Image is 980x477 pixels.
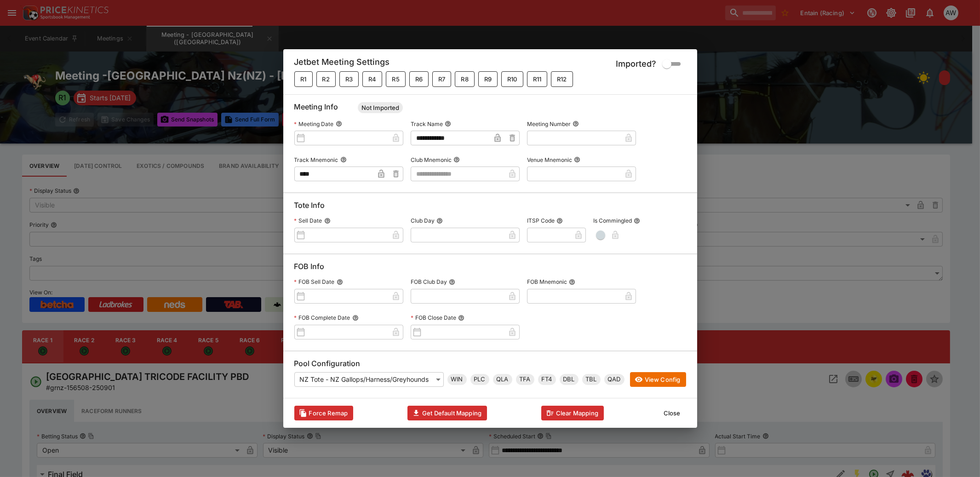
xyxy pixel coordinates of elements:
[294,278,335,286] p: FOB Sell Date
[358,102,403,113] div: Meeting Status
[411,217,435,224] p: Club Day
[604,374,625,385] div: Tote Pool Quaddie
[582,375,601,384] span: TBL
[538,375,556,384] span: FT4
[294,57,390,71] h5: Jetbet Meeting Settings
[501,71,523,87] button: Not Mapped and Not Imported
[556,218,563,224] button: ITSP Code
[516,375,534,384] span: TFA
[493,375,512,384] span: QLA
[560,374,579,385] div: Running Double
[294,120,334,128] p: Meeting Date
[478,71,498,87] button: Not Mapped and Not Imported
[593,217,632,224] p: Is Commingled
[294,201,686,214] h6: Tote Info
[573,121,579,127] button: Meeting Number
[470,375,489,384] span: PLC
[340,156,347,163] button: Track Mnemonic
[604,375,625,384] span: QAD
[551,71,573,87] button: Not Mapped and Not Imported
[493,374,512,385] div: Quinella
[527,71,548,87] button: Not Mapped and Not Imported
[407,406,487,420] button: Get Default Mapping Info
[541,406,604,420] button: Clear Mapping
[527,156,572,164] p: Venue Mnemonic
[449,279,455,285] button: FOB Club Day
[339,71,359,87] button: Not Mapped and Not Imported
[538,374,556,385] div: First Four
[294,71,313,87] button: Not Mapped and Not Imported
[453,156,460,163] button: Club Mnemonic
[516,374,534,385] div: Trifecta
[336,121,342,127] button: Meeting Date
[432,71,451,87] button: Not Mapped and Not Imported
[445,121,451,127] button: Track Name
[527,278,567,286] p: FOB Mnemonic
[470,374,489,385] div: Place
[560,375,579,384] span: DBL
[294,372,444,387] div: NZ Tote - NZ Gallops/Harness/Greyhounds
[386,71,405,87] button: Not Mapped and Not Imported
[582,374,601,385] div: Treble
[447,375,467,384] span: WIN
[294,217,322,224] p: Sell Date
[634,218,640,224] button: Is Commingled
[616,58,656,69] h5: Imported?
[574,156,580,163] button: Venue Mnemonic
[294,406,354,420] button: Clears data required to update with latest templates
[294,102,686,117] h6: Meeting Info
[436,218,443,224] button: Club Day
[658,406,686,420] button: Close
[527,217,555,224] p: ITSP Code
[316,71,336,87] button: Not Mapped and Not Imported
[294,262,686,275] h6: FOB Info
[294,156,338,164] p: Track Mnemonic
[362,71,382,87] button: Not Mapped and Not Imported
[630,372,686,387] button: View Config
[337,279,343,285] button: FOB Sell Date
[458,315,464,321] button: FOB Close Date
[324,218,331,224] button: Sell Date
[294,359,686,372] h6: Pool Configuration
[409,71,429,87] button: Not Mapped and Not Imported
[411,314,456,322] p: FOB Close Date
[455,71,474,87] button: Not Mapped and Not Imported
[294,314,350,322] p: FOB Complete Date
[411,278,447,286] p: FOB Club Day
[411,120,443,128] p: Track Name
[411,156,452,164] p: Club Mnemonic
[447,374,467,385] div: Win
[358,103,403,113] span: Not Imported
[527,120,571,128] p: Meeting Number
[352,315,359,321] button: FOB Complete Date
[569,279,575,285] button: FOB Mnemonic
